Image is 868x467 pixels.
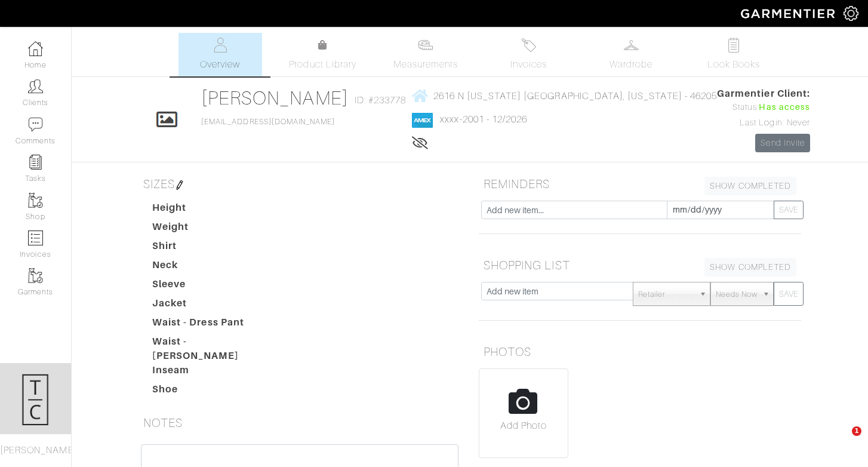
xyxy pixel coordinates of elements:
span: Needs Now [716,282,758,306]
a: [PERSON_NAME] [201,87,349,109]
img: american_express-1200034d2e149cdf2cc7894a33a747db654cf6f8355cb502592f1d228b2ac700.png [412,113,433,128]
dt: Shirt [143,239,279,258]
img: dashboard-icon-dbcd8f5a0b271acd01030246c82b418ddd0df26cd7fceb0bd07c9910d44c42f6.png [28,41,43,56]
img: garments-icon-b7da505a4dc4fd61783c78ac3ca0ef83fa9d6f193b1c9dc38574b1d14d53ca28.png [28,268,43,283]
div: Status: [717,101,810,114]
img: basicinfo-40fd8af6dae0f16599ec9e87c0ef1c0a1fdea2edbe929e3d69a839185d80c458.svg [213,38,227,53]
span: Measurements [393,57,458,72]
h5: NOTES [138,411,461,435]
a: [EMAIL_ADDRESS][DOMAIN_NAME] [201,118,335,126]
a: Look Books [692,33,775,76]
span: 1 [852,426,861,436]
input: Add new item... [481,201,667,219]
span: 2616 N [US_STATE] [GEOGRAPHIC_DATA], [US_STATE] - 46205 [433,90,717,101]
span: Product Library [289,57,356,72]
a: SHOW COMPLETED [704,258,796,276]
a: Wardrobe [589,33,673,76]
a: SHOW COMPLETED [704,177,796,195]
dt: Shoe [143,382,279,401]
dt: Neck [143,258,279,277]
h5: SHOPPING LIST [479,253,801,277]
a: Invoices [487,33,570,76]
img: pen-cf24a1663064a2ec1b9c1bd2387e9de7a2fa800b781884d57f21acf72779bad2.png [175,180,184,190]
button: SAVE [774,201,804,219]
iframe: Intercom live chat [827,426,856,455]
h5: SIZES [138,172,461,196]
span: Retailer [638,282,694,306]
span: ID: #233778 [355,93,407,107]
dt: Weight [143,220,279,239]
img: comment-icon-a0a6a9ef722e966f86d9cbdc48e553b5cf19dbc54f86b18d962a5391bc8f6eb6.png [28,117,43,132]
dt: Inseam [143,363,279,382]
span: Overview [200,57,240,72]
div: Last Login: Never [717,116,810,130]
img: wardrobe-487a4870c1b7c33e795ec22d11cfc2ed9d08956e64fb3008fe2437562e282088.svg [624,38,639,53]
input: Add new item [481,282,633,300]
span: Look Books [707,57,761,72]
span: Invoices [510,57,547,72]
h5: REMINDERS [479,172,801,196]
span: Has access [759,101,810,114]
dt: Waist - Dress Pant [143,315,279,334]
img: reminder-icon-8004d30b9f0a5d33ae49ab947aed9ed385cf756f9e5892f1edd6e32f2345188e.png [28,155,43,170]
img: todo-9ac3debb85659649dc8f770b8b6100bb5dab4b48dedcbae339e5042a72dfd3cc.svg [727,38,741,53]
span: Garmentier Client: [717,87,810,101]
a: Send Invite [755,134,810,152]
span: Wardrobe [610,57,652,72]
button: SAVE [774,282,804,306]
img: clients-icon-6bae9207a08558b7cb47a8932f037763ab4055f8c8b6bfacd5dc20c3e0201464.png [28,79,43,94]
img: orders-27d20c2124de7fd6de4e0e44c1d41de31381a507db9b33961299e4e07d508b8c.svg [521,38,536,53]
dt: Sleeve [143,277,279,296]
img: measurements-466bbee1fd09ba9460f595b01e5d73f9e2bff037440d3c8f018324cb6cdf7a4a.svg [418,38,433,53]
a: Product Library [281,38,365,72]
dt: Waist - [PERSON_NAME] [143,334,279,363]
dt: Height [143,201,279,220]
a: Overview [178,33,262,76]
img: orders-icon-0abe47150d42831381b5fb84f609e132dff9fe21cb692f30cb5eec754e2cba89.png [28,231,43,245]
img: garments-icon-b7da505a4dc4fd61783c78ac3ca0ef83fa9d6f193b1c9dc38574b1d14d53ca28.png [28,193,43,208]
h5: PHOTOS [479,340,801,364]
a: xxxx-2001 - 12/2026 [440,114,527,125]
dt: Jacket [143,296,279,315]
a: Measurements [384,33,468,76]
img: gear-icon-white-bd11855cb880d31180b6d7d6211b90ccbf57a29d726f0c71d8c61bd08dd39cc2.png [844,6,858,21]
a: 2616 N [US_STATE] [GEOGRAPHIC_DATA], [US_STATE] - 46205 [412,88,717,103]
img: garmentier-logo-header-white-b43fb05a5012e4ada735d5af1a66efaba907eab6374d6393d1fbf88cb4ef424d.png [735,3,844,24]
